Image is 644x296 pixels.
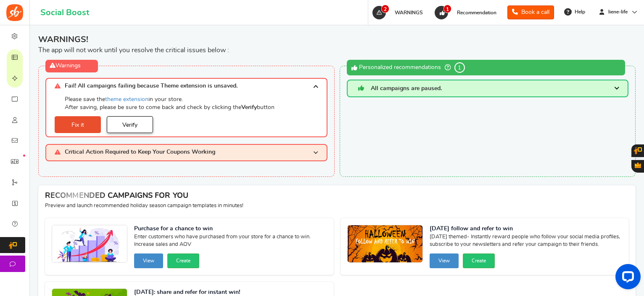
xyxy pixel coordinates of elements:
div: 域名: [DOMAIN_NAME] [22,22,85,29]
span: 1 [443,5,451,13]
button: View [430,253,459,268]
img: website_grey.svg [13,22,20,29]
span: Critical Action Required to Keep Your Coupons Working [65,149,215,156]
button: Create [463,253,495,268]
a: Book a call [507,5,554,19]
img: tab_keywords_by_traffic_grey.svg [86,50,92,56]
div: 域名概述 [43,51,65,56]
img: Recommended Campaigns [348,225,422,263]
a: 1 Recommendation [434,6,501,19]
div: Warnings [45,60,98,72]
span: Recommendation [457,10,496,15]
a: theme extension [105,96,148,102]
img: tab_domain_overview_orange.svg [34,50,41,56]
a: 2 WARNINGS [372,6,427,19]
div: 关键词（按流量） [95,51,138,56]
div: The app will not work until you resolve the critical issues below : [38,34,636,55]
h1: Social Boost [40,8,89,17]
button: Create [167,253,199,268]
span: 2 [381,5,389,13]
p: Please save the in your store. After saving, please be sure to come back and check by clicking th... [55,96,322,112]
iframe: LiveChat chat widget [609,261,644,296]
span: WARNINGS [395,10,423,15]
span: WARNINGS! [38,34,636,45]
div: Personalized recommendations [347,60,626,75]
img: Social Boost [6,4,23,21]
span: liene-life [605,8,631,16]
a: Verify [107,116,153,133]
a: Help [561,5,589,19]
h4: RECOMMENDED CAMPAIGNS FOR YOU [45,192,629,200]
span: [DATE] themed- Instantly reward people who follow your social media profiles, subscribe to your n... [430,233,623,250]
p: Preview and launch recommended holiday season campaign templates in minutes! [45,202,629,210]
em: New [23,155,25,157]
span: All campaigns are paused. [371,85,442,91]
span: 1 [454,62,465,73]
div: v 4.0.25 [24,13,41,20]
span: Fail! All campaigns failing because Theme extension is unsaved. [65,83,238,90]
span: Gratisfaction [635,162,641,168]
b: Verify [241,104,257,110]
button: Gratisfaction [631,160,644,173]
strong: [DATE] follow and refer to win [430,225,623,233]
span: Help [573,8,585,16]
a: Fix it [55,116,101,133]
span: Enter customers who have purchased from your store for a chance to win. Increase sales and AOV [134,233,327,250]
img: Recommended Campaigns [52,225,127,263]
strong: Purchase for a chance to win [134,225,327,233]
button: View [134,253,163,268]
